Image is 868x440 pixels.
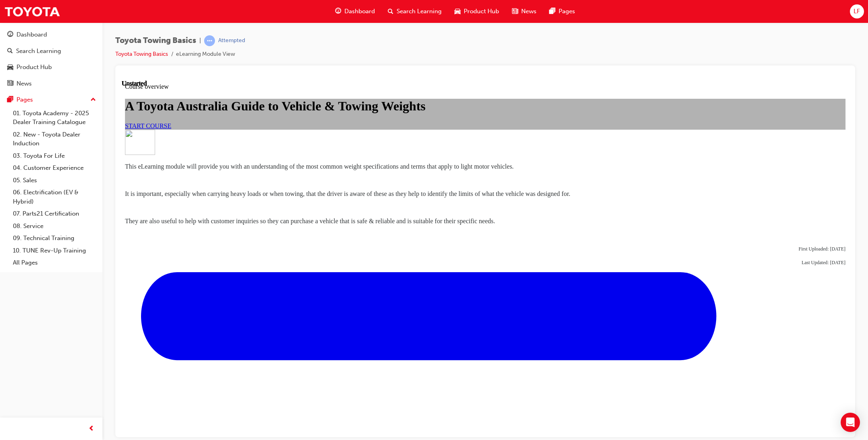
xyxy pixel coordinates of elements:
div: Dashboard [16,30,47,39]
div: Pages [16,95,33,104]
span: up-icon [90,95,96,105]
span: LF [854,7,860,16]
a: News [3,76,99,91]
a: Product Hub [3,60,99,75]
span: search-icon [388,6,393,16]
a: car-iconProduct Hub [448,3,506,20]
button: Pages [3,92,99,107]
div: Attempted [218,37,245,45]
span: It is important, especially when carrying heavy loads or when towing, that the driver is aware of... [3,110,448,117]
span: news-icon [7,80,13,88]
span: Product Hub [464,7,499,16]
span: guage-icon [7,31,13,39]
div: Open Intercom Messenger [841,413,860,432]
a: 09. Technical Training [10,232,99,244]
div: Search Learning [16,47,61,56]
a: Toyota Towing Basics [115,51,168,57]
a: 01. Toyota Academy - 2025 Dealer Training Catalogue [10,107,99,128]
span: They are also useful to help with customer inquiries so they can purchase a vehicle that is safe ... [3,138,373,145]
a: 03. Toyota For Life [10,150,99,162]
span: Toyota Towing Basics [115,36,196,45]
span: Search Learning [397,7,442,16]
span: Course overview [3,3,47,10]
span: learningRecordVerb_ATTEMPT-icon [204,35,215,46]
li: eLearning Module View [176,50,235,59]
a: All Pages [10,257,99,269]
span: News [521,7,536,16]
span: car-icon [7,64,13,71]
span: Pages [559,7,575,16]
span: Dashboard [344,7,375,16]
a: news-iconNews [506,3,543,20]
span: pages-icon [549,6,555,16]
span: prev-icon [88,424,94,434]
a: guage-iconDashboard [329,3,381,20]
span: search-icon [7,48,13,55]
a: pages-iconPages [543,3,581,20]
span: guage-icon [335,6,341,16]
a: START COURSE [3,43,49,49]
a: 07. Parts21 Certification [10,208,99,220]
div: Product Hub [16,63,52,72]
a: 04. Customer Experience [10,162,99,174]
span: | [199,36,201,45]
a: 05. Sales [10,174,99,187]
span: pages-icon [7,96,13,104]
a: Dashboard [3,27,99,42]
span: First Uploaded: [DATE] [677,166,724,172]
a: 06. Electrification (EV & Hybrid) [10,186,99,208]
button: LF [850,4,864,18]
button: DashboardSearch LearningProduct HubNews [3,26,99,92]
img: Trak [4,2,60,20]
span: car-icon [454,6,461,16]
div: News [16,79,32,88]
a: 10. TUNE Rev-Up Training [10,244,99,257]
span: Last Updated: [DATE] [680,180,724,185]
h1: A Toyota Australia Guide to Vehicle & Towing Weights [3,19,724,34]
a: 02. New - Toyota Dealer Induction [10,128,99,150]
span: This eLearning module will provide you with an understanding of the most common weight specificat... [3,83,392,90]
a: search-iconSearch Learning [381,3,448,20]
a: Search Learning [3,44,99,59]
span: news-icon [512,6,518,16]
a: 08. Service [10,220,99,232]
